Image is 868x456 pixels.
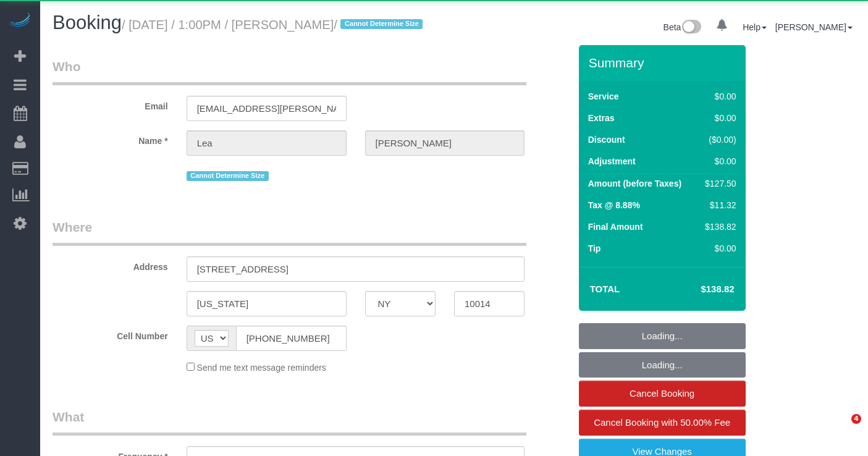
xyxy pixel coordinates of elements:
[334,18,426,32] span: /
[53,408,526,436] legend: What
[588,133,625,146] label: Discount
[826,414,856,444] iframe: Intercom live chat
[7,12,32,30] img: Automaid Logo
[187,171,269,181] span: Cannot Determine Size
[236,326,347,351] input: Cell Number
[187,291,347,316] input: City
[594,417,730,428] span: Cancel Booking with 50.00% Fee
[43,96,177,112] label: Email
[43,326,177,342] label: Cell Number
[588,177,681,190] label: Amount (before Taxes)
[743,22,767,32] a: Help
[664,284,734,295] h4: $138.82
[700,133,736,146] div: ($0.00)
[454,291,525,316] input: Zip Code
[122,18,426,32] small: / [DATE] / 1:00PM / [PERSON_NAME]
[588,112,615,124] label: Extras
[700,90,736,103] div: $0.00
[589,56,739,70] h3: Summary
[664,22,702,32] a: Beta
[43,130,177,147] label: Name *
[579,381,746,407] a: Cancel Booking
[700,177,736,190] div: $127.50
[187,96,347,121] input: Email
[681,20,701,36] img: New interface
[588,199,640,211] label: Tax @ 8.88%
[53,57,526,85] legend: Who
[851,414,861,424] span: 4
[700,221,736,233] div: $138.82
[187,130,347,156] input: First Name
[53,218,526,246] legend: Where
[53,12,122,33] span: Booking
[700,155,736,167] div: $0.00
[340,19,423,29] span: Cannot Determine Size
[700,242,736,255] div: $0.00
[43,256,177,273] label: Address
[588,155,636,167] label: Adjustment
[365,130,525,156] input: Last Name
[588,90,619,103] label: Service
[775,22,853,32] a: [PERSON_NAME]
[700,199,736,211] div: $11.32
[700,112,736,124] div: $0.00
[197,363,326,373] span: Send me text message reminders
[588,242,601,255] label: Tip
[590,284,620,294] strong: Total
[579,410,746,436] a: Cancel Booking with 50.00% Fee
[588,221,643,233] label: Final Amount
